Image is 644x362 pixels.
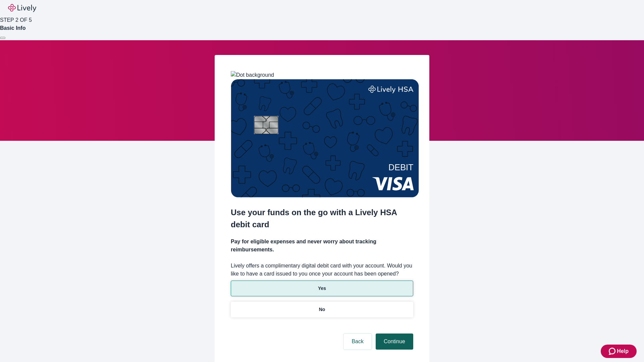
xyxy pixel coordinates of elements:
[318,285,326,292] p: Yes
[319,306,325,313] p: No
[231,302,413,317] button: No
[343,334,372,350] button: Back
[231,281,413,296] button: Yes
[376,334,413,350] button: Continue
[617,347,629,355] span: Help
[601,345,637,358] button: Zendesk support iconHelp
[231,206,413,231] h2: Use your funds on the go with a Lively HSA debit card
[609,347,617,355] svg: Zendesk support icon
[231,238,413,254] h4: Pay for eligible expenses and never worry about tracking reimbursements.
[231,79,419,197] img: Debit card
[231,262,413,278] label: Lively offers a complimentary digital debit card with your account. Would you like to have a card...
[231,71,274,79] img: Dot background
[8,4,36,12] img: Lively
